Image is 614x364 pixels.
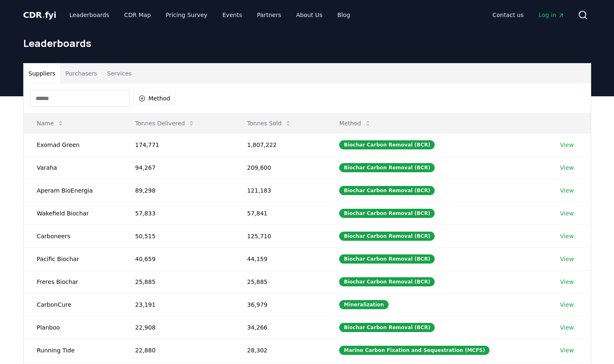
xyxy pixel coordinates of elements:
[339,277,435,286] div: Biochar Carbon Removal (BCR)
[240,115,298,132] button: Tonnes Sold
[24,339,122,362] td: Running Tide
[216,7,249,22] a: Events
[122,270,234,293] td: 25,885
[339,186,435,195] div: Biochar Carbon Removal (BCR)
[532,7,571,22] a: Log in
[122,316,234,339] td: 22,908
[122,225,234,247] td: 50,515
[24,64,61,83] button: Suppliers
[331,7,357,22] a: Blog
[23,10,56,20] span: CDR fyi
[234,339,326,362] td: 28,302
[60,64,102,83] button: Purchasers
[560,186,574,195] a: View
[560,323,574,332] a: View
[159,7,214,22] a: Pricing Survey
[122,339,234,362] td: 22,880
[486,7,571,22] nav: Main
[560,141,574,149] a: View
[24,179,122,202] td: Aperam BioEnergia
[560,164,574,172] a: View
[339,232,435,241] div: Biochar Carbon Removal (BCR)
[24,225,122,247] td: Carboneers
[133,92,176,105] button: Method
[117,7,157,22] a: CDR Map
[560,255,574,263] a: View
[24,156,122,179] td: Varaha
[339,209,435,218] div: Biochar Carbon Removal (BCR)
[234,133,326,156] td: 1,807,222
[122,202,234,225] td: 57,833
[538,11,564,19] span: Log in
[234,156,326,179] td: 209,600
[24,202,122,225] td: Wakefield Biochar
[30,115,71,132] button: Name
[339,323,435,332] div: Biochar Carbon Removal (BCR)
[333,115,378,132] button: Method
[122,179,234,202] td: 89,298
[24,270,122,293] td: Freres Biochar
[234,225,326,247] td: 125,710
[486,7,530,22] a: Contact us
[339,254,435,264] div: Biochar Carbon Removal (BCR)
[122,247,234,270] td: 40,659
[24,247,122,270] td: Pacific Biochar
[339,300,389,309] div: Mineralization
[42,10,45,20] span: .
[560,278,574,286] a: View
[234,270,326,293] td: 25,885
[122,156,234,179] td: 94,267
[23,9,56,21] a: CDR.fyi
[234,247,326,270] td: 44,159
[560,232,574,240] a: View
[122,293,234,316] td: 23,191
[560,346,574,354] a: View
[339,163,435,172] div: Biochar Carbon Removal (BCR)
[560,300,574,309] a: View
[234,316,326,339] td: 34,266
[250,7,288,22] a: Partners
[129,115,202,132] button: Tonnes Delivered
[234,293,326,316] td: 36,979
[63,7,357,22] nav: Main
[339,140,435,149] div: Biochar Carbon Removal (BCR)
[234,179,326,202] td: 121,183
[24,293,122,316] td: CarbonCure
[63,7,116,22] a: Leaderboards
[24,133,122,156] td: Exomad Green
[234,202,326,225] td: 57,841
[23,37,591,50] h1: Leaderboards
[24,316,122,339] td: Planboo
[560,209,574,217] a: View
[339,346,489,355] div: Marine Carbon Fixation and Sequestration (MCFS)
[289,7,329,22] a: About Us
[122,133,234,156] td: 174,771
[102,64,137,83] button: Services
